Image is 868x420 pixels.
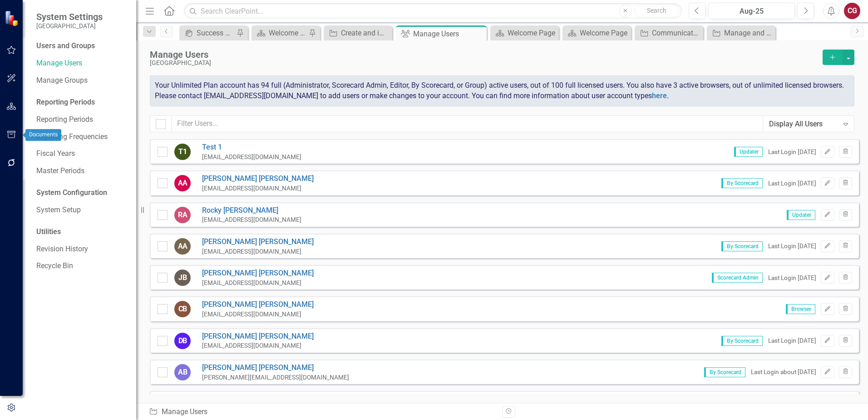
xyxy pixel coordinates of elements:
[637,27,701,39] a: Communicate with the community about flood risk, flood insurance, mitigation opportunities, and c...
[202,142,301,153] a: Test 1
[254,27,306,39] a: Welcome Page
[634,5,680,17] button: Search
[171,115,763,132] input: Filter Users...
[202,363,349,373] a: [PERSON_NAME] [PERSON_NAME]
[202,341,314,350] div: [EMAIL_ADDRESS][DOMAIN_NAME]
[721,241,763,251] span: By Scorecard
[202,174,314,184] a: [PERSON_NAME] [PERSON_NAME]
[36,227,127,237] div: Utilities
[652,27,701,39] div: Communicate with the community about flood risk, flood insurance, mitigation opportunities, and c...
[36,149,127,159] a: Fiscal Years
[150,60,818,66] div: [GEOGRAPHIC_DATA]
[36,166,127,176] a: Master Periods
[724,27,773,39] div: Manage and regulate development within the Special Flood Hazard Area by County, State, and Federa...
[174,364,191,380] div: AB
[704,367,745,377] span: By Scorecard
[787,210,815,220] span: Updater
[768,242,816,250] div: Last Login [DATE]
[25,129,61,141] div: Documents
[149,407,495,417] div: Manage Users
[565,27,629,39] a: Welcome Page
[734,147,763,157] span: Updater
[202,331,314,342] a: [PERSON_NAME] [PERSON_NAME]
[493,27,557,39] a: Welcome Page
[647,7,666,14] span: Search
[751,368,816,376] div: Last Login about [DATE]
[341,27,390,39] div: Create and implement an information technology modernization plan
[712,273,763,283] span: Scorecard Admin
[174,207,191,223] div: RA
[326,27,390,39] a: Create and implement an information technology modernization plan
[36,205,127,215] a: System Setup
[36,188,127,198] div: System Configuration
[202,153,301,161] div: [EMAIL_ADDRESS][DOMAIN_NAME]
[786,304,815,314] span: Browser
[174,301,191,317] div: CB
[36,132,127,142] a: Reporting Frequencies
[36,115,127,125] a: Reporting Periods
[202,373,349,382] div: [PERSON_NAME][EMAIL_ADDRESS][DOMAIN_NAME]
[769,119,838,129] div: Display All Users
[768,274,816,282] div: Last Login [DATE]
[202,205,301,216] a: Rocky [PERSON_NAME]
[768,148,816,156] div: Last Login [DATE]
[184,3,682,19] input: Search ClearPoint...
[174,144,191,160] div: T1
[202,184,314,193] div: [EMAIL_ADDRESS][DOMAIN_NAME]
[721,178,763,188] span: By Scorecard
[36,261,127,271] a: Recycle Bin
[202,279,314,287] div: [EMAIL_ADDRESS][DOMAIN_NAME]
[36,41,127,51] div: Users and Groups
[197,27,234,39] div: Success Portal
[36,75,127,86] a: Manage Groups
[182,27,234,39] a: Success Portal
[174,238,191,255] div: AA
[36,11,103,22] span: System Settings
[174,270,191,286] div: JB
[413,28,484,40] div: Manage Users
[708,3,795,19] button: Aug-25
[202,215,301,224] div: [EMAIL_ADDRESS][DOMAIN_NAME]
[202,247,314,256] div: [EMAIL_ADDRESS][DOMAIN_NAME]
[36,22,103,30] small: [GEOGRAPHIC_DATA]
[844,3,860,19] button: CG
[202,268,314,279] a: [PERSON_NAME] [PERSON_NAME]
[202,237,314,247] a: [PERSON_NAME] [PERSON_NAME]
[174,333,191,349] div: DB
[768,179,816,188] div: Last Login [DATE]
[174,175,191,191] div: AA
[652,91,667,100] a: here
[202,310,314,319] div: [EMAIL_ADDRESS][DOMAIN_NAME]
[580,27,629,39] div: Welcome Page
[269,27,306,39] div: Welcome Page
[150,50,818,60] div: Manage Users
[721,336,763,346] span: By Scorecard
[202,300,314,310] a: [PERSON_NAME] [PERSON_NAME]
[768,336,816,345] div: Last Login [DATE]
[5,10,20,26] img: ClearPoint Strategy
[36,97,127,108] div: Reporting Periods
[36,58,127,69] a: Manage Users
[711,6,792,17] div: Aug-25
[36,244,127,255] a: Revision History
[508,27,557,39] div: Welcome Page
[709,27,773,39] a: Manage and regulate development within the Special Flood Hazard Area by County, State, and Federa...
[155,81,844,100] span: Your Unlimited Plan account has 94 full (Administrator, Scorecard Admin, Editor, By Scorecard, or...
